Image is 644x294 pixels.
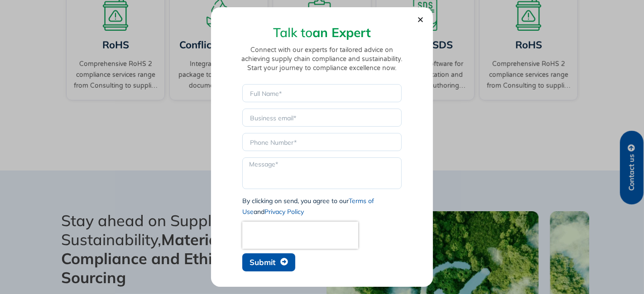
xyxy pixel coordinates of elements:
input: Full Name* [242,84,402,102]
a: Close [417,16,424,23]
p: Connect with our experts for tailored advice on achieving supply chain compliance and sustainabil... [238,46,406,73]
input: Only numbers and phone characters (#, -, *, etc) are accepted. [242,133,402,151]
a: Terms of Use [242,197,374,216]
h2: Talk to [238,26,406,39]
div: By clicking on send, you agree to our and [242,195,402,217]
input: Business email* [242,109,402,127]
button: Submit [242,253,295,271]
a: Privacy Policy [264,208,304,216]
span: Submit [250,258,275,266]
strong: an Expert [312,24,371,40]
iframe: reCAPTCHA [242,222,358,249]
